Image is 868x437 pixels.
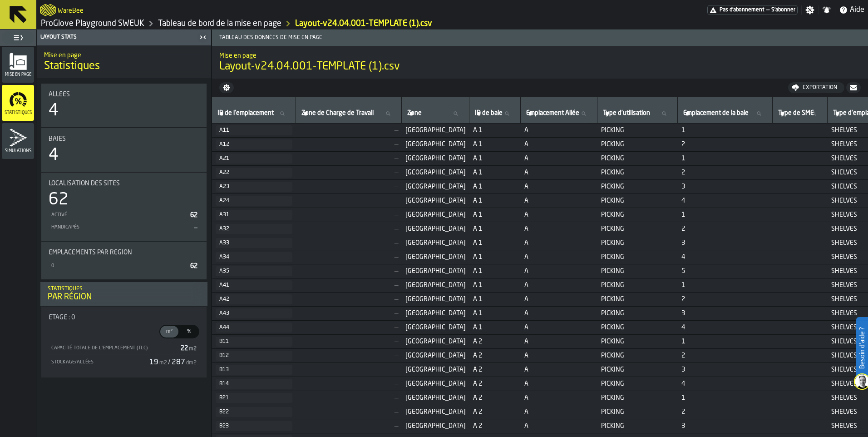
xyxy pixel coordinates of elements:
span: label [778,109,814,117]
span: 5 [681,268,769,275]
span: — [300,225,398,233]
span: A [524,169,594,176]
span: [GEOGRAPHIC_DATA] [405,239,466,247]
div: Abonnement au menu [707,5,798,15]
h2: Sub Title [44,50,204,59]
a: link-to-/wh/i/3029b44a-deb1-4df6-9711-67e1c2cc458a/layouts/9747838b-8a44-4af8-8d39-1c052044ad90 [295,19,432,29]
span: 4 [681,197,769,204]
label: button-switch-multi-% [179,325,199,338]
button: button-B14 [216,379,292,389]
div: Layout Stats [39,34,197,40]
li: menu Simulations [2,123,34,159]
span: — [300,352,398,359]
div: Title [49,180,199,187]
span: [GEOGRAPHIC_DATA] [405,183,466,190]
span: PICKING [601,352,674,359]
span: A 1 [473,268,517,275]
div: Title [49,135,199,143]
span: m² [162,328,177,336]
span: 1 [681,211,769,218]
div: 19 [149,357,158,368]
input: label [405,108,465,119]
span: — [300,169,398,176]
span: [GEOGRAPHIC_DATA] [405,408,466,416]
span: A 1 [473,310,517,317]
span: A [524,127,594,134]
span: Aide [850,5,864,15]
span: — [300,422,398,430]
span: 1 [681,127,769,134]
input: label [300,108,398,119]
span: Étage : 0 [49,314,75,321]
span: A [524,394,594,402]
span: A [524,268,594,275]
span: A [524,225,594,233]
span: label [475,109,503,117]
span: PICKING [601,310,674,317]
span: 2 [681,169,769,176]
span: [GEOGRAPHIC_DATA] [405,155,466,162]
div: A12 [219,141,289,148]
div: stat-Baies [41,128,207,172]
div: B12 [219,353,289,359]
button: button-A41 [216,280,292,290]
button: button- [846,82,861,93]
div: Title [49,249,199,256]
span: [GEOGRAPHIC_DATA] [405,352,466,359]
span: Allées [49,91,70,98]
span: PICKING [601,225,674,233]
span: [GEOGRAPHIC_DATA] [405,296,466,303]
span: 62 [190,212,197,218]
button: button-A33 [216,238,292,248]
span: — [300,197,398,204]
span: [GEOGRAPHIC_DATA] [405,394,466,402]
span: PICKING [601,155,674,162]
button: button-A43 [216,308,292,318]
span: A [524,324,594,331]
div: Exportation [799,84,841,91]
span: 2 [681,141,769,148]
span: 2 [681,296,769,303]
span: A 1 [473,141,517,148]
span: / [168,357,171,368]
div: 62 [49,191,69,209]
input: label [681,108,769,119]
span: 4 [681,380,769,387]
span: Statistiques [44,59,100,74]
span: A 2 [473,366,517,373]
span: — [300,338,398,345]
span: A [524,211,594,218]
div: B22 [219,409,289,415]
div: A33 [219,240,289,246]
div: StatList-item-Stockage/Allées [49,354,199,370]
div: stat-Étage : 0 [41,307,207,377]
span: A [524,352,594,359]
span: — [300,296,398,303]
span: [GEOGRAPHIC_DATA] [405,268,466,275]
label: button-toggle-Basculer le menu complet [2,31,34,44]
span: A [524,141,594,148]
div: Title [49,314,199,321]
button: button-B23 [216,421,292,431]
span: A 1 [473,197,517,204]
span: PICKING [601,296,674,303]
button: button-Exportation [788,82,844,93]
span: PICKING [601,197,674,204]
span: PICKING [601,324,674,331]
li: menu Statistiques [2,85,34,121]
button: button-A32 [216,224,292,234]
button: button-A23 [216,182,292,192]
span: [GEOGRAPHIC_DATA] [405,197,466,204]
span: — [300,380,398,387]
span: 62 [190,263,197,269]
div: B21 [219,395,289,401]
span: 2 [681,408,769,416]
button: button-B21 [216,393,292,403]
div: Par région [48,292,200,302]
button: button-B22 [216,407,292,417]
div: 4 [49,146,59,164]
div: thumb [180,326,198,338]
span: — [194,224,197,231]
div: StatList-item-Capacité Totale de l'Emplacement (TLC) [49,342,199,354]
